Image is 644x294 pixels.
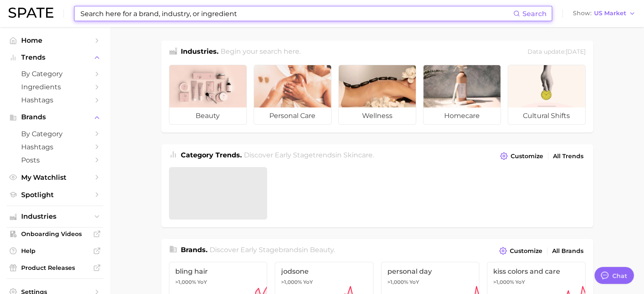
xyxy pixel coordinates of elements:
[498,150,545,162] button: Customize
[21,191,89,199] span: Spotlight
[423,107,500,124] span: homecare
[508,107,585,124] span: cultural shifts
[423,65,501,125] a: homecare
[7,93,103,107] a: Hashtags
[175,279,196,285] span: >1,000%
[21,264,89,272] span: Product Releases
[21,113,89,121] span: Brands
[550,245,586,257] a: All Brands
[522,10,547,18] span: Search
[7,245,103,257] a: Help
[21,230,89,238] span: Onboarding Videos
[197,279,207,286] span: YoY
[7,188,103,201] a: Spotlight
[21,143,89,151] span: Hashtags
[497,245,544,257] button: Customize
[221,47,301,58] h2: Begin your search here.
[552,247,583,255] span: All Brands
[339,107,416,124] span: wellness
[7,261,103,274] a: Product Releases
[7,111,103,124] button: Brands
[508,65,586,125] a: cultural shifts
[553,153,583,160] span: All Trends
[7,127,103,140] a: by Category
[551,151,586,162] a: All Trends
[7,154,103,167] a: Posts
[181,151,242,159] span: Category Trends .
[7,228,103,240] a: Onboarding Videos
[80,6,513,21] input: Search here for a brand, industry, or ingredient
[21,36,89,44] span: Home
[528,47,586,58] div: Data update: [DATE]
[21,173,89,181] span: My Watchlist
[510,247,542,255] span: Customize
[281,267,367,275] span: jodsone
[181,246,207,254] span: Brands .
[511,153,543,160] span: Customize
[21,96,89,104] span: Hashtags
[7,140,103,154] a: Hashtags
[21,54,89,61] span: Trends
[594,11,626,16] span: US Market
[303,279,313,286] span: YoY
[7,80,103,93] a: Ingredients
[181,47,218,58] h1: Industries.
[21,247,89,255] span: Help
[493,279,514,285] span: >1,000%
[571,8,638,19] button: ShowUS Market
[7,210,103,223] button: Industries
[254,107,331,124] span: personal care
[573,11,591,16] span: Show
[254,65,332,125] a: personal care
[169,107,246,124] span: beauty
[493,267,579,275] span: kiss colors and care
[343,151,373,159] span: skincare
[338,65,416,125] a: wellness
[281,279,302,285] span: >1,000%
[21,70,89,78] span: by Category
[210,246,335,254] span: Discover Early Stage brands in .
[7,171,103,184] a: My Watchlist
[21,83,89,91] span: Ingredients
[8,8,53,18] img: SPATE
[387,279,408,285] span: >1,000%
[21,213,89,220] span: Industries
[7,51,103,64] button: Trends
[7,67,103,80] a: by Category
[409,279,419,286] span: YoY
[7,34,103,47] a: Home
[21,156,89,164] span: Posts
[175,267,261,275] span: bling hair
[21,130,89,138] span: by Category
[169,65,247,125] a: beauty
[387,267,473,275] span: personal day
[515,279,525,286] span: YoY
[244,151,374,159] span: Discover Early Stage trends in .
[310,246,334,254] span: beauty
